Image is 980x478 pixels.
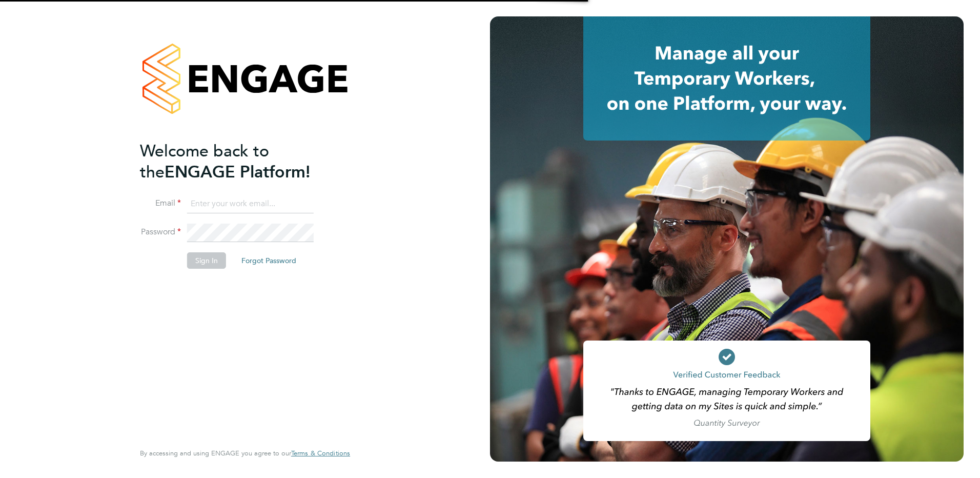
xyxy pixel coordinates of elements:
[291,449,350,457] a: Terms & Conditions
[187,252,226,269] button: Sign In
[140,227,181,237] label: Password
[140,449,350,457] span: By accessing and using ENGAGE you agree to our
[187,195,314,213] input: Enter your work email...
[140,141,269,182] span: Welcome back to the
[140,141,340,183] h2: ENGAGE Platform!
[291,449,350,457] span: Terms & Conditions
[233,252,304,269] button: Forgot Password
[140,198,181,209] label: Email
